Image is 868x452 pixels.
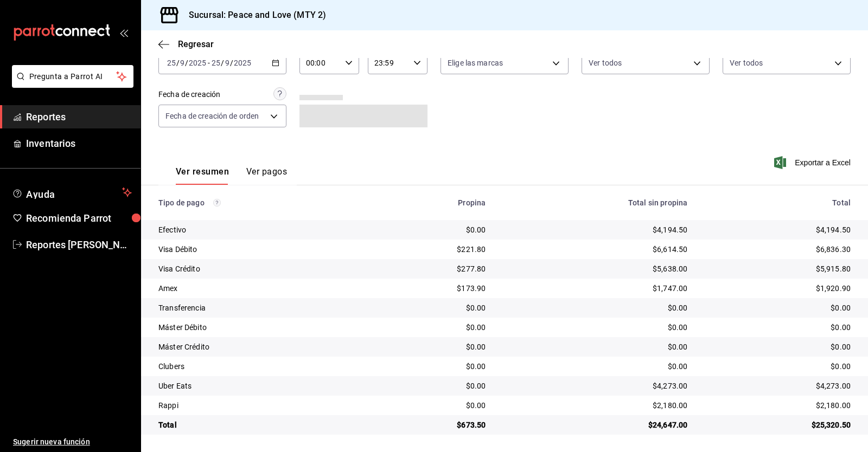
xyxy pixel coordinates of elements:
div: $6,836.30 [705,244,851,255]
button: open_drawer_menu [119,28,128,37]
span: Ayuda [26,186,118,199]
div: $2,180.00 [705,400,851,411]
div: Fecha de creación [158,89,220,100]
input: -- [211,59,221,67]
div: $24,647.00 [503,419,687,430]
svg: Los pagos realizados con Pay y otras terminales son montos brutos. [213,199,221,206]
span: / [221,59,224,67]
div: $0.00 [503,341,687,352]
div: navigation tabs [176,166,287,185]
input: -- [180,59,185,67]
div: $1,747.00 [503,283,687,294]
div: Máster Crédito [158,341,365,352]
div: $221.80 [382,244,486,255]
div: $0.00 [382,224,486,235]
div: $4,194.50 [503,224,687,235]
span: Fecha de creación de orden [165,111,259,121]
button: Ver pagos [246,166,287,185]
div: Rappi [158,400,365,411]
div: Total [158,419,365,430]
div: Uber Eats [158,380,365,391]
div: $5,915.80 [705,263,851,274]
div: $6,614.50 [503,244,687,255]
span: Ver todos [589,57,622,68]
div: Total sin propina [503,198,687,207]
div: $2,180.00 [503,400,687,411]
a: Pregunta a Parrot AI [8,79,133,90]
div: $4,194.50 [705,224,851,235]
div: Propina [382,198,486,207]
div: $1,920.90 [705,283,851,294]
span: / [230,59,233,67]
div: Visa Débito [158,244,365,255]
input: -- [167,59,176,67]
div: $0.00 [705,322,851,333]
span: Reportes [26,109,132,124]
div: $0.00 [382,302,486,313]
div: $0.00 [382,400,486,411]
div: Clubers [158,361,365,372]
div: $0.00 [382,380,486,391]
div: $4,273.00 [503,380,687,391]
div: $173.90 [382,283,486,294]
div: $0.00 [705,341,851,352]
button: Ver resumen [176,166,229,185]
div: Transferencia [158,302,365,313]
div: $0.00 [382,322,486,333]
span: / [176,59,180,67]
button: Pregunta a Parrot AI [12,65,133,88]
span: Inventarios [26,136,132,151]
div: Máster Débito [158,322,365,333]
span: Ver todos [730,57,763,68]
span: - [208,59,210,67]
div: $4,273.00 [705,380,851,391]
div: $0.00 [705,302,851,313]
span: / [185,59,188,67]
h3: Sucursal: Peace and Love (MTY 2) [180,9,326,22]
div: $0.00 [382,361,486,372]
button: Exportar a Excel [776,156,851,169]
input: ---- [188,59,207,67]
input: -- [225,59,230,67]
div: $673.50 [382,419,486,430]
div: $0.00 [503,302,687,313]
span: Reportes [PERSON_NAME] [26,237,132,252]
div: $0.00 [382,341,486,352]
div: $0.00 [705,361,851,372]
div: Efectivo [158,224,365,235]
div: $277.80 [382,263,486,274]
span: Recomienda Parrot [26,211,132,225]
div: $5,638.00 [503,263,687,274]
div: Amex [158,283,365,294]
span: Pregunta a Parrot AI [29,71,117,82]
span: Elige las marcas [448,57,503,68]
div: Total [705,198,851,207]
button: Regresar [158,39,214,49]
input: ---- [233,59,252,67]
div: $25,320.50 [705,419,851,430]
span: Regresar [178,39,214,49]
div: Tipo de pago [158,198,365,207]
span: Sugerir nueva función [13,436,132,448]
div: $0.00 [503,361,687,372]
div: $0.00 [503,322,687,333]
div: Visa Crédito [158,263,365,274]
